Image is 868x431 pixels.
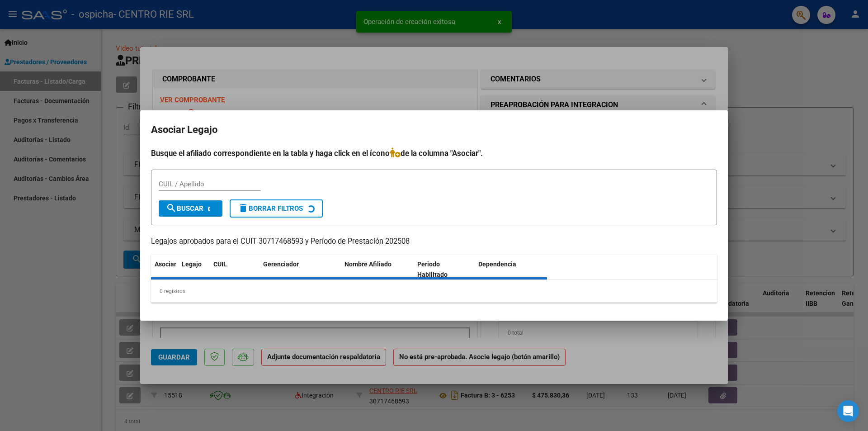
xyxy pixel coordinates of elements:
[341,255,414,284] datatable-header-cell: Nombre Afiliado
[182,260,202,268] span: Legajo
[155,260,176,268] span: Asociar
[478,260,516,268] span: Dependencia
[259,255,341,284] datatable-header-cell: Gerenciador
[344,260,392,268] span: Nombre Afiliado
[178,255,210,284] datatable-header-cell: Legajo
[837,400,859,422] div: Open Intercom Messenger
[238,203,249,213] mat-icon: delete
[263,260,299,268] span: Gerenciador
[151,280,717,303] div: 0 registros
[159,200,222,217] button: Buscar
[151,121,717,138] h2: Asociar Legajo
[151,236,717,247] p: Legajos aprobados para el CUIT 30717468593 y Período de Prestación 202508
[213,260,227,268] span: CUIL
[151,147,717,159] h4: Busque el afiliado correspondiente en la tabla y haga click en el ícono de la columna "Asociar".
[475,255,547,284] datatable-header-cell: Dependencia
[230,199,323,218] button: Borrar Filtros
[210,255,259,284] datatable-header-cell: CUIL
[414,255,475,284] datatable-header-cell: Periodo Habilitado
[151,255,178,284] datatable-header-cell: Asociar
[166,204,203,213] span: Buscar
[238,204,303,213] span: Borrar Filtros
[166,203,177,213] mat-icon: search
[417,260,448,278] span: Periodo Habilitado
